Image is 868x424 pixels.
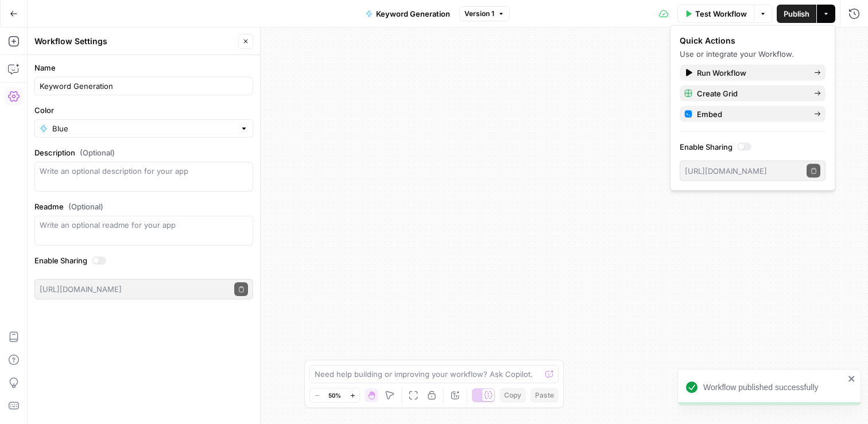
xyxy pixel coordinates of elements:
span: Paste [535,390,554,400]
label: Enable Sharing [34,255,253,266]
span: Test Workflow [695,8,747,20]
span: Embed [697,108,805,120]
label: Color [34,104,253,116]
button: Keyword Generation [359,5,457,23]
button: close [848,374,856,383]
button: Publish [777,5,816,23]
label: Readme [34,201,253,212]
span: (Optional) [68,201,103,212]
button: Copy [499,388,526,403]
label: Name [34,62,253,73]
button: Test Workflow [677,5,754,23]
span: Run Workflow [697,67,805,79]
input: Blue [52,123,235,134]
label: Enable Sharing [680,141,826,153]
span: Use or integrate your Workflow. [680,49,794,59]
span: Publish [784,8,809,20]
div: Workflow Settings [34,36,235,47]
span: Keyword Generation [376,8,450,20]
button: Version 1 [459,6,510,21]
span: (Optional) [80,147,115,158]
div: Quick Actions [680,35,826,46]
button: Paste [530,388,559,403]
div: Workflow published successfully [703,382,844,393]
span: 50% [328,391,341,400]
input: Untitled [40,80,248,92]
span: Copy [504,390,521,400]
label: Description [34,147,253,158]
span: Create Grid [697,88,805,99]
span: Version 1 [464,9,494,19]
